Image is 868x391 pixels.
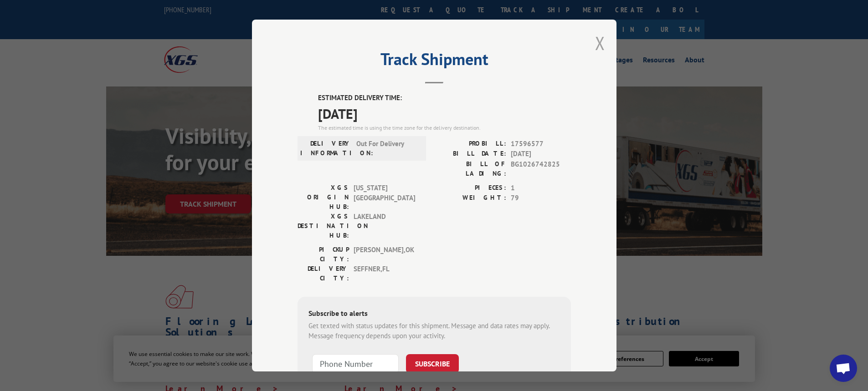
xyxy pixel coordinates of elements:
[318,93,571,103] label: ESTIMATED DELIVERY TIME:
[511,183,571,193] span: 1
[434,149,506,159] label: BILL DATE:
[318,103,571,124] span: [DATE]
[406,354,459,373] button: SUBSCRIBE
[830,355,857,382] div: Open chat
[354,264,415,283] span: SEFFNER , FL
[434,193,506,203] label: WEIGHT:
[434,183,506,193] label: PIECES:
[308,321,560,341] div: Get texted with status updates for this shipment. Message and data rates may apply. Message frequ...
[298,212,349,240] label: XGS DESTINATION HUB:
[298,183,349,212] label: XGS ORIGIN HUB:
[595,31,605,55] button: Close modal
[434,159,506,178] label: BILL OF LADING:
[298,264,349,283] label: DELIVERY CITY:
[356,139,418,158] span: Out For Delivery
[511,193,571,203] span: 79
[511,139,571,149] span: 17596577
[298,245,349,264] label: PICKUP CITY:
[312,354,399,373] input: Phone Number
[511,159,571,178] span: BG1026742825
[434,139,506,149] label: PROBILL:
[511,149,571,159] span: [DATE]
[308,308,560,321] div: Subscribe to alerts
[318,124,571,132] div: The estimated time is using the time zone for the delivery destination.
[354,212,415,240] span: LAKELAND
[354,183,415,212] span: [US_STATE][GEOGRAPHIC_DATA]
[298,53,571,70] h2: Track Shipment
[300,139,352,158] label: DELIVERY INFORMATION:
[354,245,415,264] span: [PERSON_NAME] , OK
